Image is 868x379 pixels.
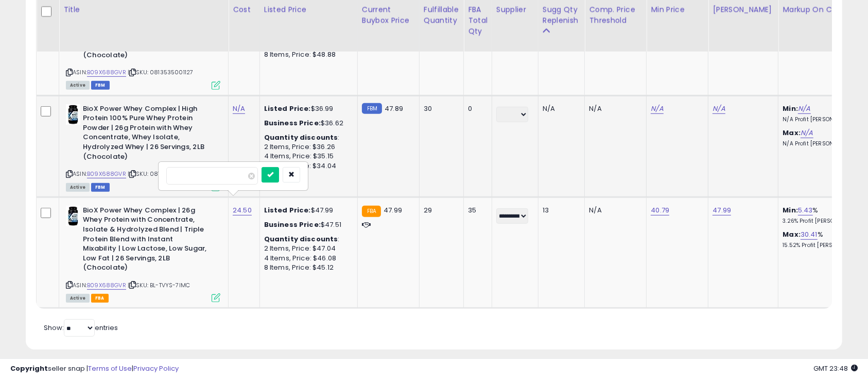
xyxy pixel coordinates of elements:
div: ASIN: [66,206,220,302]
div: Cost [233,4,255,15]
a: N/A [801,128,813,138]
b: Min: [783,104,798,113]
b: Max: [783,128,801,138]
span: FBA [91,294,109,303]
div: Min Price [651,4,704,15]
span: All listings currently available for purchase on Amazon [66,81,90,90]
div: N/A [543,104,577,113]
span: 2025-10-14 23:48 GMT [813,364,858,373]
a: 5.43 [798,205,813,216]
div: 0 [468,104,484,113]
div: % [783,206,868,225]
div: 30 [424,104,456,113]
div: 35 [468,206,484,215]
div: seller snap | | [10,364,179,374]
div: $47.99 [264,206,350,215]
a: N/A [651,104,663,114]
span: FBM [91,81,110,90]
div: 13 [543,206,577,215]
img: 41G5bP3jSsL._SL40_.jpg [66,104,80,125]
div: 2 Items, Price: $47.04 [264,244,350,253]
span: All listings currently available for purchase on Amazon [66,294,90,303]
b: BioX Power Whey Complex | 26g Whey Protein with Concentrate, Isolate & Hydrolyzed Blend | Triple ... [83,206,208,275]
span: All listings currently available for purchase on Amazon [66,183,90,192]
a: 47.99 [713,205,731,216]
b: Business Price: [264,118,321,128]
b: Listed Price: [264,205,311,215]
a: 30.41 [801,229,818,240]
div: Sugg Qty Replenish [543,4,581,26]
div: Listed Price [264,4,353,15]
span: 47.89 [385,104,403,113]
img: 41G5bP3jSsL._SL40_.jpg [66,206,80,226]
small: FBA [362,206,381,217]
div: $47.51 [264,220,350,229]
a: Privacy Policy [133,364,179,373]
a: B09X688GVR [87,68,126,77]
span: | SKU: 0813535001127 [128,68,193,76]
a: N/A [713,104,725,114]
p: N/A Profit [PERSON_NAME] [783,116,868,123]
b: Quantity discounts [264,133,338,142]
div: % [783,230,868,249]
span: 47.99 [384,205,402,215]
div: 2 Items, Price: $36.26 [264,142,350,152]
b: BioX Power Whey Complex | High Protein 100% Pure Whey Protein Powder | 26g Protein with Whey Conc... [83,104,208,164]
div: N/A [589,206,638,215]
b: Business Price: [264,220,321,229]
span: | SKU: BL-TVYS-7IMC [128,281,190,289]
div: 29 [424,206,456,215]
a: 24.50 [233,205,252,216]
div: : [264,133,350,142]
a: N/A [798,104,810,114]
p: N/A Profit [PERSON_NAME] [783,140,868,147]
strong: Copyright [10,364,48,373]
div: $36.62 [264,119,350,128]
a: Terms of Use [88,364,132,373]
div: 4 Items, Price: $46.08 [264,254,350,263]
p: 15.52% Profit [PERSON_NAME] [783,242,868,249]
a: B09X688GVR [87,281,126,290]
div: ASIN: [66,104,220,190]
span: FBM [91,183,110,192]
a: 40.79 [651,205,669,216]
a: B09X688GVR [87,170,126,178]
b: Quantity discounts [264,234,338,244]
div: : [264,235,350,244]
div: Comp. Price Threshold [589,4,642,26]
div: Title [63,4,224,15]
b: Listed Price: [264,104,311,113]
a: N/A [233,104,245,114]
div: Supplier [496,4,534,15]
div: 8 Items, Price: $45.12 [264,263,350,272]
div: FBA Total Qty [468,4,488,37]
div: 4 Items, Price: $35.15 [264,152,350,161]
div: Fulfillable Quantity [424,4,459,26]
span: Show: entries [44,323,118,333]
p: 3.26% Profit [PERSON_NAME] [783,218,868,225]
div: N/A [589,104,638,113]
b: Max: [783,229,801,239]
div: 8 Items, Price: $48.88 [264,50,350,59]
div: $36.99 [264,104,350,113]
div: Current Buybox Price [362,4,415,26]
div: [PERSON_NAME] [713,4,774,15]
span: | SKU: 0813535001127 [128,170,193,178]
b: Min: [783,205,798,215]
small: FBM [362,103,382,114]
